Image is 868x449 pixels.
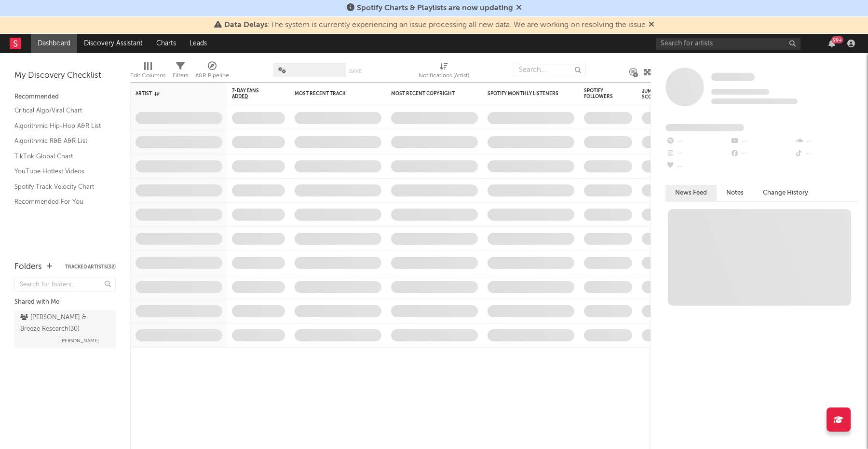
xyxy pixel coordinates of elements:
div: Recommended [14,91,116,103]
a: TikTok Global Chart [14,151,106,162]
button: Tracked Artists(32) [65,265,116,269]
div: Most Recent Copyright [391,91,463,97]
span: Data Delays [224,21,268,29]
span: 7-Day Fans Added [232,88,271,99]
div: Artist [136,91,208,97]
div: Shared with Me [14,296,116,308]
a: Charts [149,34,183,53]
div: Spotify Monthly Listeners [488,91,560,97]
span: : The system is currently experiencing an issue processing all new data. We are working on resolv... [224,21,646,29]
button: Notes [717,185,753,201]
a: Critical Algo/Viral Chart [14,105,106,116]
a: Discovery Assistant [77,34,149,53]
div: Most Recent Track [295,91,367,97]
input: Search for folders... [14,278,116,292]
div: Edit Columns [130,58,165,86]
div: -- [730,135,794,148]
div: Notifications (Artist) [419,58,469,86]
button: Change History [753,185,818,201]
div: Edit Columns [130,70,165,82]
div: -- [730,148,794,160]
a: [PERSON_NAME] & Breeze Research(30)[PERSON_NAME] [14,310,116,348]
div: Spotify Followers [584,88,618,99]
div: -- [794,148,858,160]
button: 99+ [828,40,835,47]
a: Dashboard [31,34,77,53]
div: Jump Score [642,88,666,100]
div: -- [794,135,858,148]
span: Some Artist [711,73,755,81]
div: Filters [173,70,188,82]
div: [PERSON_NAME] & Breeze Research ( 30 ) [20,312,108,335]
div: -- [665,135,730,148]
a: YouTube Hottest Videos [14,166,106,177]
div: A&R Pipeline [195,70,229,82]
span: Tracking Since: [DATE] [711,89,769,95]
a: Recommended For You [14,196,106,207]
div: Notifications (Artist) [419,70,469,82]
input: Search for artists [656,38,800,50]
div: -- [665,148,730,160]
a: Algorithmic R&B A&R List [14,136,106,146]
div: A&R Pipeline [195,58,229,86]
div: -- [665,160,730,173]
div: Filters [173,58,188,86]
a: Algorithmic Hip-Hop A&R List [14,121,106,131]
span: Spotify Charts & Playlists are now updating [357,4,513,12]
div: My Discovery Checklist [14,70,116,82]
button: News Feed [665,185,717,201]
a: Some Artist [711,72,755,82]
div: 99 + [831,36,843,43]
input: Search... [514,63,586,77]
a: Spotify Track Velocity Chart [14,182,106,192]
span: Fans Added by Platform [665,124,744,131]
span: Dismiss [516,4,522,12]
span: [PERSON_NAME] [60,335,99,347]
span: Dismiss [649,21,654,29]
a: Leads [183,34,214,53]
div: Folders [14,261,42,273]
span: 0 fans last week [711,98,798,104]
button: Save [349,69,362,74]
